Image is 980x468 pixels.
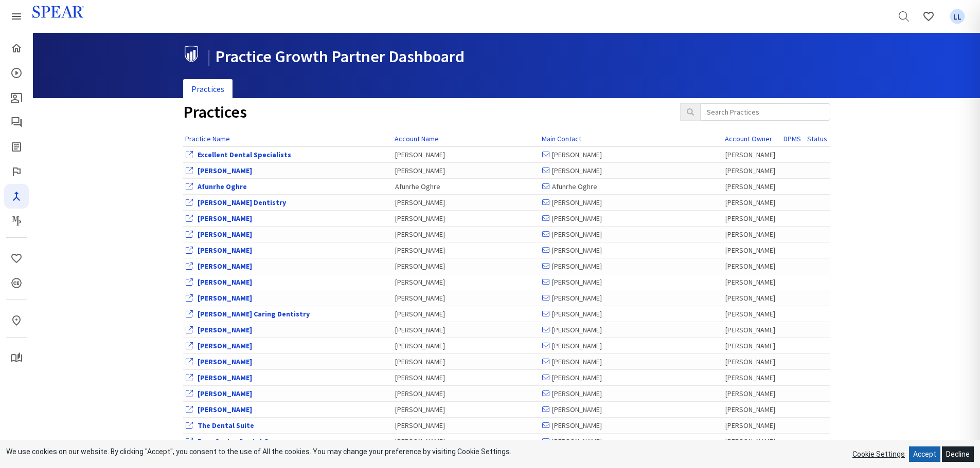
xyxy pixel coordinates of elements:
[198,150,291,159] a: View Office Dashboard
[542,229,721,239] div: [PERSON_NAME]
[395,404,537,415] div: [PERSON_NAME]
[198,246,252,255] a: View Office Dashboard
[395,213,537,223] div: [PERSON_NAME]
[198,357,252,366] a: View Office Dashboard
[4,271,29,295] a: CE Credits
[542,357,721,367] div: [PERSON_NAME]
[725,197,779,208] div: [PERSON_NAME]
[198,389,252,398] a: View Office Dashboard
[542,309,721,319] div: [PERSON_NAME]
[783,134,801,143] a: DPMS
[198,373,252,382] a: View Office Dashboard
[198,214,252,223] a: View Office Dashboard
[725,341,779,351] div: [PERSON_NAME]
[395,197,537,208] div: [PERSON_NAME]
[395,149,537,160] div: [PERSON_NAME]
[4,246,29,271] a: Favorites
[4,209,29,233] a: Masters Program
[4,4,29,29] a: Spear Products
[725,245,779,255] div: [PERSON_NAME]
[198,166,252,175] a: View Office Dashboard
[395,261,537,271] div: [PERSON_NAME]
[395,277,537,287] div: [PERSON_NAME]
[542,134,581,143] a: Main Contact
[198,309,310,319] a: View Office Dashboard
[942,446,974,462] button: Decline
[207,46,211,67] span: |
[198,293,252,303] a: View Office Dashboard
[542,341,721,351] div: [PERSON_NAME]
[395,357,537,367] div: [PERSON_NAME]
[892,4,916,29] a: Search
[542,388,721,399] div: [PERSON_NAME]
[395,372,537,383] div: [PERSON_NAME]
[725,165,779,176] div: [PERSON_NAME]
[4,110,29,135] a: Spear Talk
[395,134,439,143] a: Account Name
[542,213,721,223] div: [PERSON_NAME]
[807,134,827,143] a: Status
[542,420,721,430] div: [PERSON_NAME]
[725,436,779,446] div: [PERSON_NAME]
[916,4,941,29] a: Favorites
[725,325,779,335] div: [PERSON_NAME]
[700,103,830,121] input: Search Practices
[183,46,823,66] h1: Practice Growth Partner Dashboard
[542,181,721,192] div: Afunrhe Oghre
[395,165,537,176] div: [PERSON_NAME]
[725,229,779,239] div: [PERSON_NAME]
[725,420,779,430] div: [PERSON_NAME]
[395,341,537,351] div: [PERSON_NAME]
[542,277,721,287] div: [PERSON_NAME]
[542,261,721,271] div: [PERSON_NAME]
[395,181,537,192] div: Afunrhe Oghre
[198,421,254,430] a: View Office Dashboard
[725,293,779,303] div: [PERSON_NAME]
[725,388,779,399] div: [PERSON_NAME]
[725,404,779,415] div: [PERSON_NAME]
[183,103,665,121] h1: Practices
[395,309,537,319] div: [PERSON_NAME]
[542,165,721,176] div: [PERSON_NAME]
[725,181,779,192] div: [PERSON_NAME]
[4,308,29,333] a: In-Person & Virtual
[542,293,721,303] div: [PERSON_NAME]
[198,325,252,334] a: View Office Dashboard
[185,134,230,143] a: Practice Name
[198,277,252,287] a: View Office Dashboard
[4,135,29,159] a: Spear Digest
[725,213,779,223] div: [PERSON_NAME]
[6,447,511,456] span: We use cookies on our website. By clicking "Accept", you consent to the use of All the cookies. Y...
[4,346,29,370] a: My Study Club
[542,149,721,160] div: [PERSON_NAME]
[725,261,779,271] div: [PERSON_NAME]
[395,388,537,399] div: [PERSON_NAME]
[945,4,970,29] a: Favorites
[198,341,252,350] a: View Office Dashboard
[725,357,779,367] div: [PERSON_NAME]
[4,184,29,209] a: Navigator Pro
[183,79,233,99] a: Practices
[4,159,29,184] a: Faculty Club Elite
[198,405,252,414] a: View Office Dashboard
[542,372,721,383] div: [PERSON_NAME]
[198,230,252,239] a: View Office Dashboard
[950,9,965,24] span: LL
[395,325,537,335] div: [PERSON_NAME]
[725,277,779,287] div: [PERSON_NAME]
[395,229,537,239] div: [PERSON_NAME]
[852,450,905,458] a: Cookie Settings
[909,446,940,462] button: Accept
[198,261,252,271] a: View Office Dashboard
[198,437,285,446] a: View Office Dashboard
[542,245,721,255] div: [PERSON_NAME]
[198,182,247,191] a: View Office Dashboard
[542,197,721,208] div: [PERSON_NAME]
[542,325,721,335] div: [PERSON_NAME]
[725,134,772,143] a: Account Owner
[4,36,29,61] a: Home
[725,372,779,383] div: [PERSON_NAME]
[725,149,779,160] div: [PERSON_NAME]
[395,293,537,303] div: [PERSON_NAME]
[725,309,779,319] div: [PERSON_NAME]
